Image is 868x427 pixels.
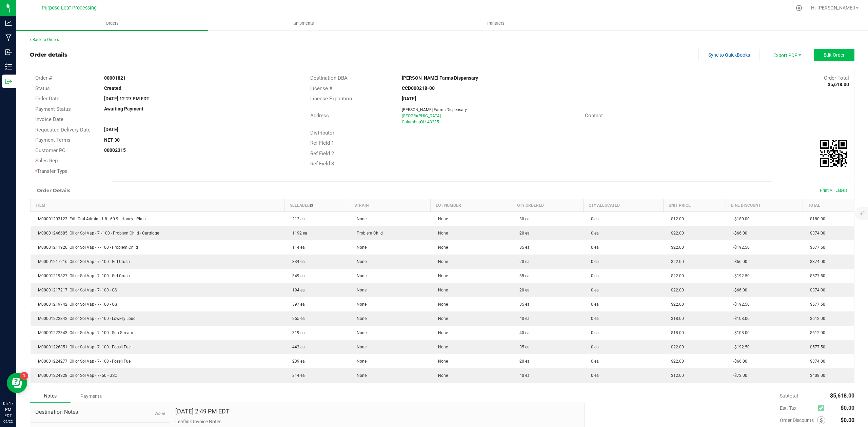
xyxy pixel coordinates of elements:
[435,273,448,278] span: None
[730,273,750,278] span: -$192.50
[668,245,684,250] span: $22.00
[435,330,448,335] span: None
[807,273,825,278] span: $577.50
[35,231,159,236] span: M00001246685: Oil or Sol Vap - 7 - 100 - Problem Child - Cartridge
[289,359,305,364] span: 239 ea
[820,140,847,167] img: Scan me!
[435,288,448,292] span: None
[35,259,130,264] span: M00001217216: Oil or Sol Vap - 7- 100 - Girl Crush
[435,302,448,307] span: None
[435,217,448,221] span: None
[353,273,367,278] span: None
[30,37,59,42] a: Back to Orders
[730,330,750,335] span: -$108.00
[668,330,684,335] span: $18.00
[35,330,133,335] span: M00001222343: Oil or Sol Vap - 7- 100 - Sun Stream
[35,245,138,250] span: M00001211920: Oil or Sol Vap - 7- 100 - Problem Child
[104,96,150,101] strong: [DATE] 12:27 PM EDT
[353,231,383,236] span: Problem Child
[668,273,684,278] span: $22.00
[516,245,530,250] span: 35 ea
[668,217,684,221] span: $12.00
[104,106,143,111] strong: Awaiting Payment
[516,373,530,378] span: 40 ea
[104,85,121,91] strong: Created
[35,408,165,416] span: Destination Notes
[730,231,747,236] span: -$66.00
[516,259,530,264] span: 20 ea
[588,316,599,321] span: 0 ea
[285,199,349,212] th: Sellable
[830,392,854,399] span: $5,618.00
[708,52,750,58] span: Sync to QuickBooks
[730,345,750,349] span: -$192.50
[807,245,825,250] span: $577.50
[349,199,431,212] th: Strain
[35,85,50,91] span: Status
[310,130,334,136] span: Distributor
[807,373,825,378] span: $408.00
[289,373,305,378] span: 314 ea
[310,161,334,167] span: Ref Field 3
[668,359,684,364] span: $22.00
[289,259,305,264] span: 334 ea
[807,359,825,364] span: $374.00
[5,20,12,26] inline-svg: Analytics
[588,345,599,349] span: 0 ea
[795,5,803,11] div: Manage settings
[435,231,448,236] span: None
[420,120,426,124] span: OH
[97,20,128,26] span: Orders
[402,96,416,101] strong: [DATE]
[402,75,478,81] strong: [PERSON_NAME] Farms Dispensary
[828,82,849,87] strong: $5,618.00
[353,373,367,378] span: None
[730,245,750,250] span: -$192.50
[310,75,348,81] span: Destination DBA
[807,217,825,221] span: $180.00
[20,372,28,380] iframe: Resource center unread badge
[310,140,334,146] span: Ref Field 1
[668,302,684,307] span: $22.00
[588,359,599,364] span: 0 ea
[516,330,530,335] span: 40 ea
[35,373,117,378] span: M00001224928: Oil or Sol Vap - 7- 50 - GSC
[730,288,747,292] span: -$66.00
[3,401,13,419] p: 05:17 PM EDT
[399,16,591,30] a: Transfers
[310,150,334,157] span: Ref Field 2
[818,404,827,413] span: Calculate excise tax
[104,75,126,81] strong: 00001821
[588,288,599,292] span: 0 ea
[35,359,132,364] span: M00001224277: Oil or Sol Vap - 7- 100 - Fossil Fuel
[35,106,71,112] span: Payment Status
[35,137,71,143] span: Payment Terms
[841,417,854,423] span: $0.00
[516,359,530,364] span: 20 ea
[588,373,599,378] span: 0 ea
[588,245,599,250] span: 0 ea
[435,359,448,364] span: None
[353,359,367,364] span: None
[588,330,599,335] span: 0 ea
[289,345,305,349] span: 443 ea
[820,188,847,193] span: Print All Labels
[5,49,12,56] inline-svg: Inbound
[353,330,367,335] span: None
[353,316,367,321] span: None
[35,158,58,164] span: Sales Rep
[824,52,845,58] span: Edit Order
[30,390,71,403] div: Notes
[35,288,117,292] span: M00001217217: Oil or Sol Vap - 7- 100 - GS
[289,273,305,278] span: 349 ea
[208,16,399,30] a: Shipments
[766,49,807,61] span: Export PDF
[42,5,97,11] span: Purpose Leaf Processing
[807,316,825,321] span: $612.00
[35,273,130,278] span: M00001219827: Oil or Sol Vap - 7- 100 - Girl Crush
[588,273,599,278] span: 0 ea
[30,51,67,59] div: Order details
[668,316,684,321] span: $18.00
[402,120,421,124] span: Columbus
